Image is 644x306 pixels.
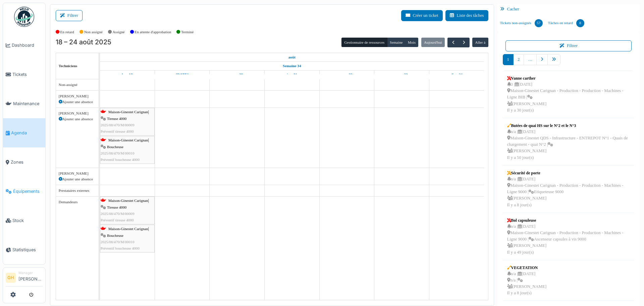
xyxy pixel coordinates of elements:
span: 2025/08/470/M/00010 [101,240,135,244]
a: Équipements [3,177,45,206]
div: | [101,109,154,135]
span: Maison-Ginestet Carignan [108,110,148,114]
div: Ajouter une absence [59,116,96,122]
span: Agenda [11,130,43,136]
button: Aujourd'hui [421,38,445,47]
a: 1 [503,54,514,65]
div: [PERSON_NAME] [59,111,96,116]
nav: pager [503,54,635,71]
label: Non assigné [84,29,103,35]
a: Bol capsuleuse n/a |[DATE] Maison-Ginestet Carignan - Production - Production - Machines - Ligne ... [505,216,632,257]
a: Zones [3,147,45,177]
span: Statistiques [12,247,43,253]
div: [PERSON_NAME] [59,171,96,176]
span: Techniciens [59,64,77,68]
span: Maison-Ginestet Carignan [108,227,148,231]
button: Semaine [387,38,406,47]
span: Tickets [12,71,43,78]
a: Butées de quai HS sur le N°2 et le N°3 n/a |[DATE] Maison-Ginestet QDS - Infrastructure - ENTREPO... [505,121,632,163]
button: Filtrer [56,10,83,21]
button: Aller à [472,38,488,47]
span: Maison-Ginestet Carignan [108,199,148,203]
span: 2025/08/470/M/00010 [101,151,135,155]
a: Tickets [3,60,45,89]
div: Bol capsuleuse [507,217,630,223]
a: VEGETATION n/a |[DATE] n/a | [PERSON_NAME]Il y a 8 jour(s) [505,263,548,298]
a: Stock [3,206,45,235]
label: En attente d'approbation [135,29,171,35]
a: 21 août 2025 [285,71,299,79]
a: 18 août 2025 [120,71,134,79]
a: 2 [513,54,524,65]
label: Terminé [181,29,194,35]
span: Préventif tireuse 4000 [101,218,134,222]
span: Stock [12,217,43,224]
div: Non-assigné [59,82,96,88]
a: Tickets non-assignés [497,14,545,32]
div: VEGETATION [507,265,547,271]
div: Manager [18,270,43,275]
a: 22 août 2025 [339,71,354,79]
div: n/a | [DATE] n/a | [PERSON_NAME] Il y a 8 jour(s) [507,271,547,297]
div: 8 [576,19,584,27]
a: 24 août 2025 [449,71,464,79]
span: Zones [11,159,43,165]
span: Boucheuse [107,233,123,237]
span: Dashboard [12,42,43,48]
a: … [524,54,537,65]
button: Gestionnaire de ressources [341,38,387,47]
button: Liste des tâches [445,10,488,21]
button: Précédent [447,38,459,47]
span: 2025/08/470/M/00009 [101,212,135,216]
div: 57 [535,19,543,27]
span: Tireuse 4000 [107,205,126,209]
a: Statistiques [3,235,45,264]
span: Préventif tireuse 4000 [101,129,134,133]
li: GH [6,273,16,283]
button: Filtrer [505,40,632,51]
li: [PERSON_NAME] [18,270,43,285]
span: Tireuse 4000 [107,117,126,121]
h2: 18 – 24 août 2025 [56,38,111,46]
span: Préventif boucheuse 4000 [101,158,140,162]
a: Dashboard [3,31,45,60]
div: Ajouter une absence [59,99,96,105]
label: Assigné [113,29,125,35]
div: Sécurité de porte [507,170,630,176]
a: 19 août 2025 [174,71,190,79]
span: Équipements [13,188,43,194]
span: Maison-Ginestet Carignan [108,138,148,142]
a: Vanne carther 3 |[DATE] Maison-Ginestet Carignan - Production - Production - Machines - Ligne BIB... [505,74,632,115]
button: Suivant [459,38,470,47]
a: 23 août 2025 [394,71,409,79]
label: En retard [60,29,74,35]
button: Mois [405,38,419,47]
div: Ajouter une absence [59,176,96,182]
a: Sécurité de porte n/a |[DATE] Maison-Ginestet Carignan - Production - Production - Machines - Lig... [505,168,632,210]
a: GH Manager[PERSON_NAME] [6,270,43,287]
a: 20 août 2025 [229,71,245,79]
div: | [101,137,154,163]
div: | [101,198,154,223]
div: n/a | [DATE] Maison-Ginestet Carignan - Production - Production - Machines - Ligne 9000 | Etiquet... [507,176,630,208]
button: Créer un ticket [401,10,443,21]
div: [PERSON_NAME] [59,93,96,99]
span: Préventif boucheuse 4000 [101,246,140,250]
a: Semaine 34 [281,62,303,70]
div: Butées de quai HS sur le N°2 et le N°3 [507,123,630,129]
div: n/a | [DATE] Maison-Ginestet QDS - Infrastructure - ENTREPOT N°1 - Quais de chargement - quai N°2... [507,129,630,161]
div: Vanne carther [507,75,630,81]
a: Tâches en retard [545,14,587,32]
div: Cacher [497,4,640,14]
div: | [101,226,154,252]
span: Maintenance [13,100,43,107]
span: 2025/08/470/M/00009 [101,123,135,127]
div: Demandeurs [59,199,96,205]
div: 3 | [DATE] Maison-Ginestet Carignan - Production - Production - Machines - Ligne BIB | [PERSON_NA... [507,81,630,114]
img: Badge_color-CXgf-gQk.svg [14,7,34,27]
div: n/a | [DATE] Maison-Ginestet Carignan - Production - Production - Machines - Ligne 9000 | Ascense... [507,223,630,256]
div: Prestataires externes [59,188,96,193]
a: Agenda [3,118,45,147]
a: Maintenance [3,89,45,118]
